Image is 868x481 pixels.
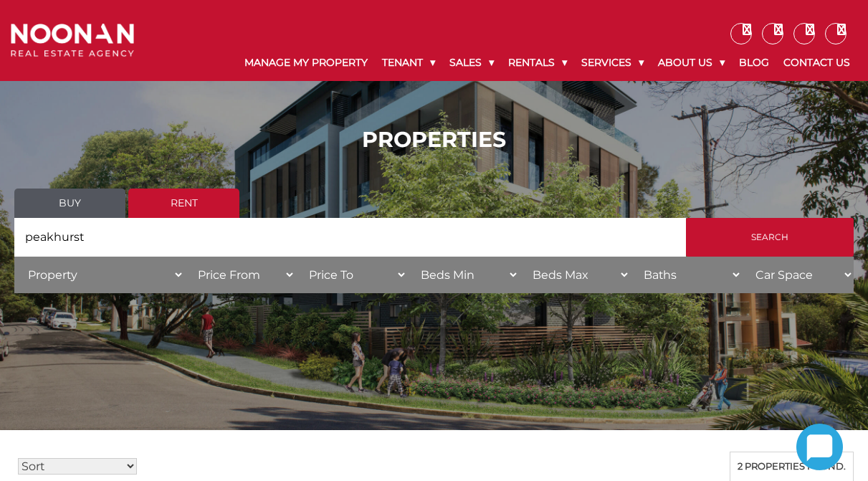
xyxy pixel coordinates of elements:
a: Blog [732,44,776,81]
a: Buy [14,189,125,218]
select: Sort Listings [18,458,137,475]
img: Noonan Real Estate Agency [11,24,134,58]
a: Services [574,44,651,81]
a: Sales [442,44,501,81]
input: Search by suburb, postcode or area [14,218,686,257]
a: About Us [651,44,732,81]
a: Manage My Property [237,44,375,81]
a: Tenant [375,44,442,81]
a: Rent [128,189,239,218]
a: Rentals [501,44,574,81]
a: Contact Us [776,44,857,81]
input: Search [686,218,854,257]
h1: PROPERTIES [14,127,854,153]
